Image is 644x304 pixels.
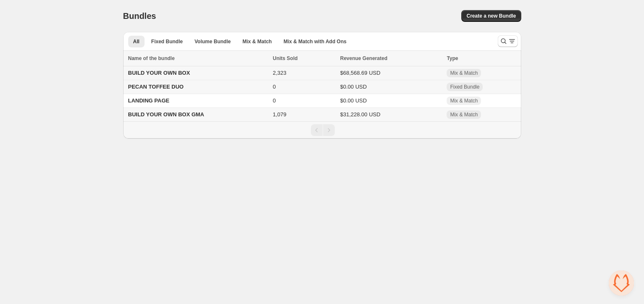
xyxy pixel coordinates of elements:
span: Mix & Match [450,111,478,118]
span: 0 [273,97,276,104]
span: 0 [273,84,276,90]
button: Units Sold [273,54,306,63]
span: All [133,38,140,45]
h1: Bundles [123,11,156,21]
span: Units Sold [273,54,297,63]
span: BUILD YOUR OWN BOX GMA [128,111,204,118]
span: 1,079 [273,111,287,118]
span: Mix & Match with Add Ons [284,38,347,45]
a: Ouvrir le chat [609,270,634,296]
span: BUILD YOUR OWN BOX [128,70,190,76]
button: Revenue Generated [340,54,396,63]
span: Fixed Bundle [450,84,479,90]
span: Create a new Bundle [466,13,516,19]
button: Create a new Bundle [461,10,521,22]
div: Type [447,54,516,63]
span: LANDING PAGE [128,97,170,104]
span: Mix & Match [450,70,478,76]
div: Name of the bundle [128,54,268,63]
span: $0.00 USD [340,84,367,90]
span: PECAN TOFFEE DUO [128,84,184,90]
span: Mix & Match [450,97,478,104]
button: Search and filter results [498,35,518,47]
span: Mix & Match [243,38,272,45]
nav: Pagination [123,121,521,139]
span: Revenue Generated [340,54,388,63]
span: Volume Bundle [194,38,230,45]
span: $31,228.00 USD [340,111,380,118]
span: 2,323 [273,70,287,76]
span: Fixed Bundle [151,38,183,45]
span: $68,568.69 USD [340,70,380,76]
span: $0.00 USD [340,97,367,104]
